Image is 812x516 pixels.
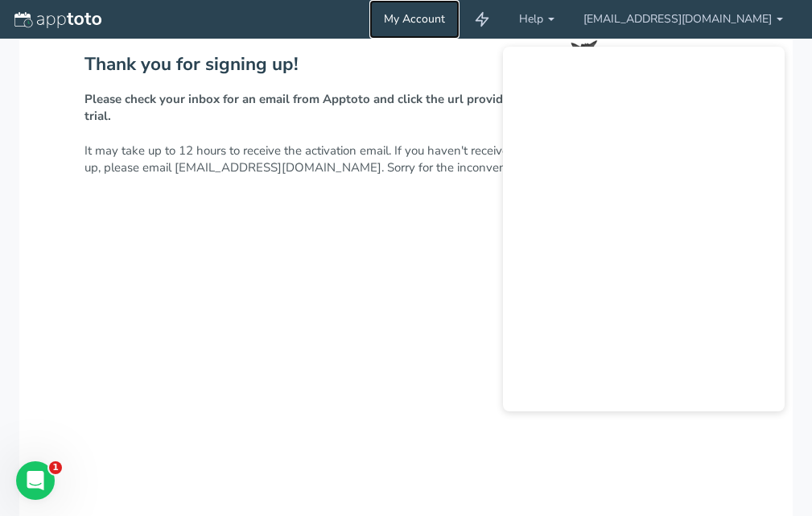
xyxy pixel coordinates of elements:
[84,55,728,75] h2: Thank you for signing up!
[14,12,101,28] img: logo-apptoto--white.svg
[16,461,55,500] iframe: Intercom live chat
[49,461,62,474] span: 1
[84,91,728,177] p: It may take up to 12 hours to receive the activation email. If you haven't received the email wit...
[571,40,600,80] img: toto-small.png
[84,91,715,124] strong: Please check your inbox for an email from Apptoto and click the url provided in that email to act...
